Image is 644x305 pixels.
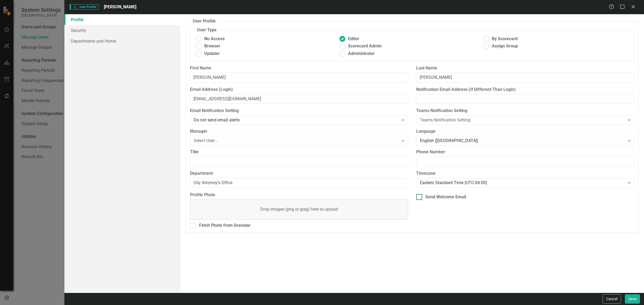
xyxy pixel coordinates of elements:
span: User Profile [70,4,98,10]
span: [PERSON_NAME] [104,4,136,9]
div: English ([GEOGRAPHIC_DATA]) [420,138,625,144]
button: Cancel [603,294,621,304]
a: Profile [64,14,180,25]
span: Assign Group [492,43,518,49]
a: Departments and Home [64,36,180,46]
label: Email Notification Setting [190,108,408,114]
button: Save [625,294,640,304]
div: Fetch Photo from Gravatar [199,222,251,229]
legend: User Profile [190,18,218,24]
span: Scorecard Admin [348,43,382,49]
label: Phone Number [416,149,634,155]
label: Last Name [416,65,634,71]
span: Updater [204,51,220,57]
legend: User Type [194,27,219,33]
div: Send Welcome Email [425,194,466,200]
label: Profile Photo [190,192,408,198]
div: Do not send email alerts [194,117,399,123]
span: Browser [204,43,220,49]
label: Email Address (Login) [190,87,408,93]
label: Teams Notification Setting [416,108,634,114]
label: Timezone [416,170,634,177]
span: No Access [204,36,225,42]
div: Teams Notification Setting [420,117,625,123]
div: Drop images (png or jpeg) here to upload [260,206,338,213]
div: Eastern Standard Time (UTC-04:00) [420,180,625,186]
span: Editor [348,36,359,42]
span: Administrator [348,51,375,57]
label: First Name [190,65,408,71]
label: Title [190,149,408,155]
div: Select User... [194,138,399,144]
label: Language [416,128,634,135]
label: Manager [190,128,408,135]
a: Security [64,25,180,36]
label: Department [190,170,408,177]
span: By Scorecard [492,36,518,42]
label: Notification Email Address (If Different Than Login) [416,87,634,93]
